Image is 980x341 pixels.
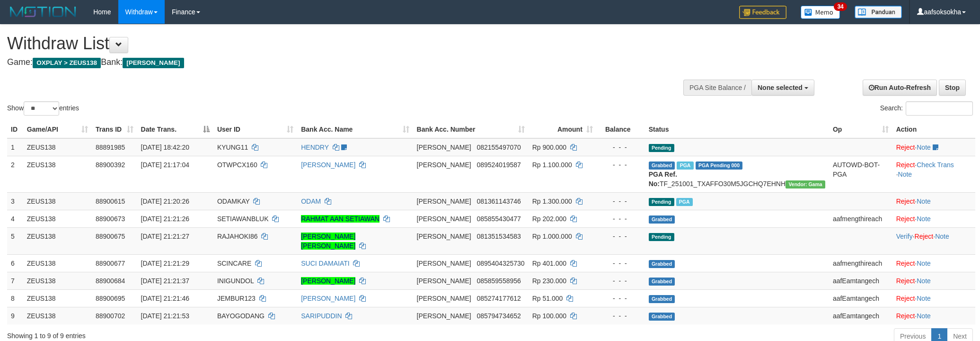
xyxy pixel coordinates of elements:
div: - - - [600,294,641,303]
td: ZEUS138 [23,210,92,227]
label: Show entries [7,101,79,116]
td: ZEUS138 [23,307,92,324]
a: Note [917,215,931,223]
th: ID [7,121,23,138]
a: Reject [896,161,915,169]
a: ODAM [301,197,321,205]
th: Op: activate to sort column ascending [829,121,892,138]
td: ZEUS138 [23,272,92,289]
span: Pending [649,233,674,241]
span: None selected [758,84,803,91]
b: PGA Ref. No: [649,170,677,188]
div: - - - [600,143,641,152]
span: Grabbed [649,313,675,321]
span: Marked by aafchomsokheang [677,162,693,170]
h1: Withdraw List [7,34,644,53]
td: · [892,272,975,289]
span: [PERSON_NAME] [417,215,471,223]
span: Copy 082155497070 to clipboard [477,144,521,151]
th: Status [645,121,829,138]
span: Grabbed [649,162,675,170]
label: Search: [880,101,973,116]
span: 88900675 [96,233,125,240]
span: [PERSON_NAME] [417,144,471,151]
span: Marked by aafchomsokheang [676,198,693,206]
div: - - - [600,276,641,286]
td: · [892,138,975,156]
span: [DATE] 18:42:20 [141,144,189,151]
td: · [892,307,975,324]
a: Note [935,233,949,240]
span: Copy 089524019587 to clipboard [477,161,521,169]
th: Bank Acc. Name: activate to sort column ascending [297,121,413,138]
span: ODAMKAY [217,197,250,205]
td: · [892,289,975,307]
span: JEMBUR123 [217,295,256,302]
span: 88900695 [96,295,125,302]
span: Copy 081351534583 to clipboard [477,233,521,240]
img: MOTION_logo.png [7,5,79,19]
span: Copy 085859558956 to clipboard [477,277,521,285]
span: 88891985 [96,144,125,151]
span: OTWPCX160 [217,161,257,169]
a: Reject [896,197,915,205]
span: [DATE] 21:21:46 [141,295,189,302]
th: Game/API: activate to sort column ascending [23,121,92,138]
td: 4 [7,210,23,227]
span: Rp 1.000.000 [532,233,572,240]
td: 9 [7,307,23,324]
span: 88900392 [96,161,125,169]
td: aafmengthireach [829,254,892,272]
th: Action [892,121,975,138]
td: ZEUS138 [23,227,92,254]
td: ZEUS138 [23,254,92,272]
span: 88900673 [96,215,125,223]
a: Note [917,312,931,320]
a: RAHMAT AAN SETIAWAN [301,215,380,223]
span: Copy 085274177612 to clipboard [477,295,521,302]
a: [PERSON_NAME] [301,295,355,302]
span: Grabbed [649,260,675,268]
span: 88900684 [96,277,125,285]
a: Run Auto-Refresh [863,80,937,96]
a: Reject [896,277,915,285]
td: 2 [7,156,23,192]
td: ZEUS138 [23,156,92,192]
span: [PERSON_NAME] [417,233,471,240]
span: PGA Pending [696,162,743,170]
span: INIGUNDOL [217,277,254,285]
th: User ID: activate to sort column ascending [213,121,297,138]
span: 88900677 [96,260,125,267]
span: BAYOGODANG [217,312,265,320]
a: Note [917,144,931,151]
td: TF_251001_TXAFFO30M5JGCHQ7EHNH [645,156,829,192]
span: 34 [834,2,847,11]
td: AUTOWD-BOT-PGA [829,156,892,192]
span: Rp 900.000 [532,144,566,151]
a: Reject [896,312,915,320]
a: Note [917,197,931,205]
span: [DATE] 21:20:26 [141,197,189,205]
span: Copy 085855430477 to clipboard [477,215,521,223]
span: Copy 0895404325730 to clipboard [477,260,524,267]
span: SCINCARE [217,260,251,267]
a: SARIPUDDIN [301,312,342,320]
a: [PERSON_NAME] [301,161,355,169]
a: SUCI DAMAIATI [301,260,349,267]
span: Copy 081361143746 to clipboard [477,197,521,205]
span: [PERSON_NAME] [417,295,471,302]
span: Rp 230.000 [532,277,566,285]
span: Vendor URL: https://trx31.1velocity.biz [786,180,825,188]
td: aafEamtangech [829,272,892,289]
span: [PERSON_NAME] [417,260,471,267]
div: Showing 1 to 9 of 9 entries [7,327,401,341]
span: KYUNG11 [217,144,248,151]
td: ZEUS138 [23,192,92,210]
td: 3 [7,192,23,210]
td: 5 [7,227,23,254]
span: [PERSON_NAME] [417,277,471,285]
td: · [892,210,975,227]
span: [PERSON_NAME] [417,161,471,169]
td: · [892,192,975,210]
th: Amount: activate to sort column ascending [529,121,597,138]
